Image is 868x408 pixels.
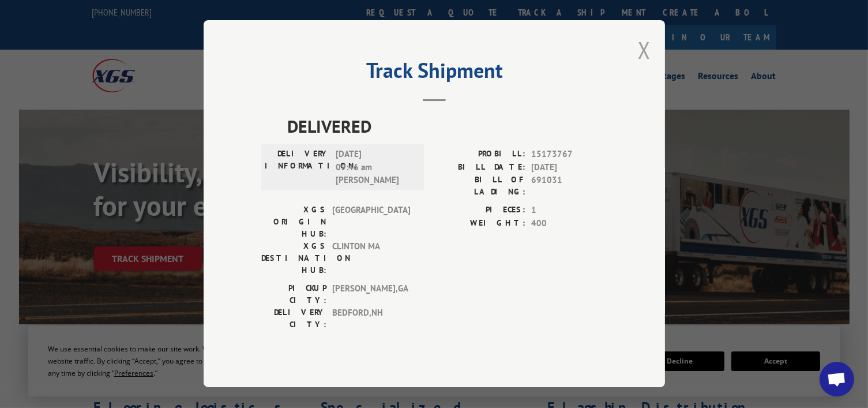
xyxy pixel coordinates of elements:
[332,306,410,331] span: BEDFORD , NH
[638,35,651,65] button: Close modal
[332,204,410,240] span: [GEOGRAPHIC_DATA]
[287,113,607,139] span: DELIVERED
[434,174,525,198] label: BILL OF LADING:
[434,217,525,230] label: WEIGHT:
[261,282,326,306] label: PICKUP CITY:
[531,204,607,217] span: 1
[261,306,326,331] label: DELIVERY CITY:
[336,148,414,187] span: [DATE] 09:46 am [PERSON_NAME]
[332,282,410,306] span: [PERSON_NAME] , GA
[261,204,326,240] label: XGS ORIGIN HUB:
[820,362,854,396] div: Open chat
[265,148,330,187] label: DELIVERY INFORMATION:
[531,217,607,230] span: 400
[434,204,525,217] label: PIECES:
[531,161,607,174] span: [DATE]
[261,240,326,276] label: XGS DESTINATION HUB:
[434,148,525,161] label: PROBILL:
[332,240,410,276] span: CLINTON MA
[434,161,525,174] label: BILL DATE:
[261,62,607,84] h2: Track Shipment
[531,148,607,161] span: 15173767
[531,174,607,198] span: 691031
